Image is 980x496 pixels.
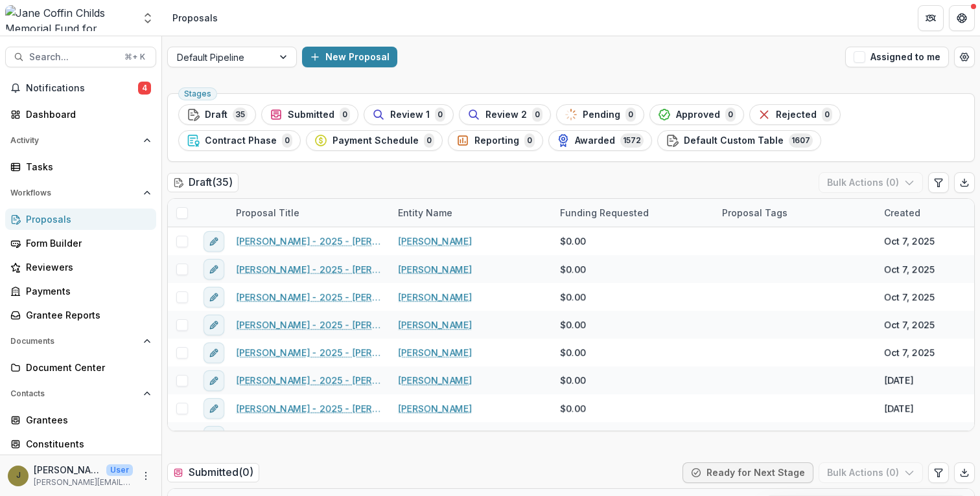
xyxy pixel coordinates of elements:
[884,429,913,443] div: [DATE]
[657,130,821,151] button: Default Custom Table1607
[485,109,527,120] span: Review 2
[138,82,151,95] span: 4
[390,206,460,220] div: Entity Name
[172,11,218,25] div: Proposals
[620,133,644,148] span: 1572
[236,374,382,387] a: [PERSON_NAME] - 2025 - [PERSON_NAME] Childs Memorial Fund - Fellowship Application
[884,346,935,359] div: Oct 7, 2025
[398,401,472,415] a: [PERSON_NAME]
[845,47,949,67] button: Assigned to me
[29,52,117,63] span: Search...
[819,172,923,193] button: Bulk Actions (0)
[884,374,913,387] div: [DATE]
[684,135,784,146] span: Default Custom Table
[424,133,434,148] span: 0
[233,107,248,122] span: 35
[5,383,156,404] button: Open Contacts
[552,206,657,220] div: Funding Requested
[26,212,146,226] div: Proposals
[583,109,620,120] span: Pending
[398,374,472,387] a: [PERSON_NAME]
[398,290,472,304] a: [PERSON_NAME]
[390,109,430,120] span: Review 1
[26,437,146,451] div: Constituents
[261,104,358,125] button: Submitted0
[10,337,138,346] span: Documents
[5,5,134,31] img: Jane Coffin Childs Memorial Fund for Medical Research logo
[26,413,146,427] div: Grantees
[205,135,277,146] span: Contract Phase
[26,260,146,274] div: Reviewers
[398,262,472,276] a: [PERSON_NAME]
[5,409,156,431] a: Grantees
[448,130,543,151] button: Reporting0
[5,104,156,125] a: Dashboard
[560,318,586,332] span: $0.00
[548,130,652,151] button: Awarded1572
[884,290,935,304] div: Oct 7, 2025
[949,5,975,31] button: Get Help
[178,130,301,151] button: Contract Phase0
[204,370,224,391] button: edit
[204,259,224,280] button: edit
[474,135,519,146] span: Reporting
[532,107,542,122] span: 0
[552,199,714,227] div: Funding Requested
[26,284,146,298] div: Payments
[236,262,382,276] a: [PERSON_NAME] - 2025 - [PERSON_NAME] Childs Memorial Fund - Fellowship Application
[819,462,923,483] button: Bulk Actions (0)
[822,107,832,122] span: 0
[954,462,975,483] button: Export table data
[167,173,239,192] h2: Draft ( 35 )
[26,160,146,174] div: Tasks
[649,104,744,125] button: Approved0
[236,318,382,332] a: [PERSON_NAME] - 2025 - [PERSON_NAME] Childs Memorial Fund - Fellowship Application
[398,318,472,332] a: [PERSON_NAME]
[676,109,720,120] span: Approved
[682,462,813,483] button: Ready for Next Stage
[5,357,156,378] a: Document Center
[236,346,382,359] a: [PERSON_NAME] - 2025 - [PERSON_NAME] Childs Memorial Fund - Fellowship Application
[204,343,224,363] button: edit
[575,135,615,146] span: Awarded
[5,331,156,352] button: Open Documents
[884,262,935,276] div: Oct 7, 2025
[5,304,156,326] a: Grantee Reports
[714,199,876,227] div: Proposal Tags
[459,104,551,125] button: Review 20
[560,262,586,276] span: $0.00
[364,104,454,125] button: Review 10
[106,464,133,476] p: User
[560,374,586,387] span: $0.00
[204,315,224,335] button: edit
[884,234,935,248] div: Oct 7, 2025
[16,471,21,480] div: Jamie
[556,104,644,125] button: Pending0
[228,199,390,227] div: Proposal Title
[184,89,211,98] span: Stages
[884,318,935,332] div: Oct 7, 2025
[139,5,157,31] button: Open entity switcher
[5,130,156,151] button: Open Activity
[236,429,382,443] a: [PERSON_NAME] - 2025 - [PERSON_NAME] Memorial Fund - Fellowship Application
[398,429,472,443] a: [PERSON_NAME]
[918,5,944,31] button: Partners
[954,47,975,67] button: Open table manager
[204,231,224,252] button: edit
[5,232,156,254] a: Form Builder
[10,136,138,145] span: Activity
[524,133,535,148] span: 0
[789,133,813,148] span: 1607
[288,109,334,120] span: Submitted
[10,389,138,398] span: Contacts
[398,346,472,359] a: [PERSON_NAME]
[5,433,156,455] a: Constituents
[26,107,146,121] div: Dashboard
[228,206,307,220] div: Proposal Title
[5,156,156,177] a: Tasks
[5,78,156,98] button: Notifications4
[167,8,223,27] nav: breadcrumb
[5,280,156,302] a: Payments
[876,206,928,220] div: Created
